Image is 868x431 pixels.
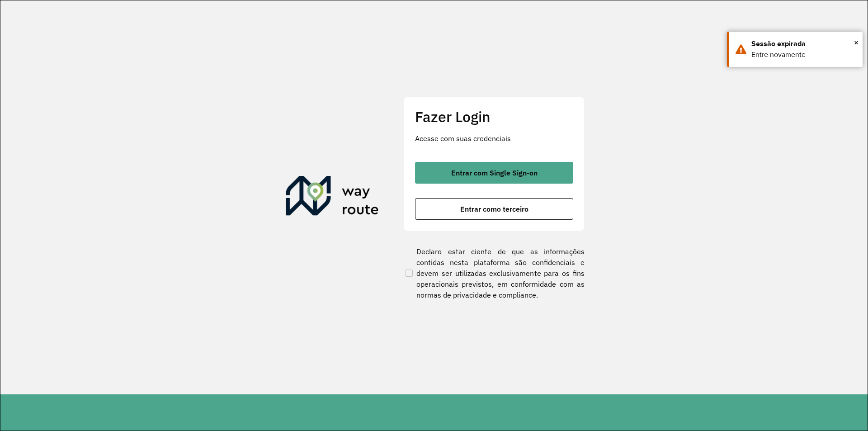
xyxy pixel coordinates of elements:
[854,36,859,49] button: Close
[415,133,573,144] p: Acesse com suas credenciais
[404,246,585,300] label: Declaro estar ciente de que as informações contidas nesta plataforma são confidenciais e devem se...
[751,49,856,60] div: Entre novamente
[415,162,573,184] button: button
[854,36,859,49] span: ×
[451,169,538,176] span: Entrar com Single Sign-on
[286,176,379,219] img: Roteirizador AmbevTech
[415,108,573,125] h2: Fazer Login
[415,198,573,220] button: button
[751,38,856,49] div: Sessão expirada
[460,205,528,213] span: Entrar como terceiro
